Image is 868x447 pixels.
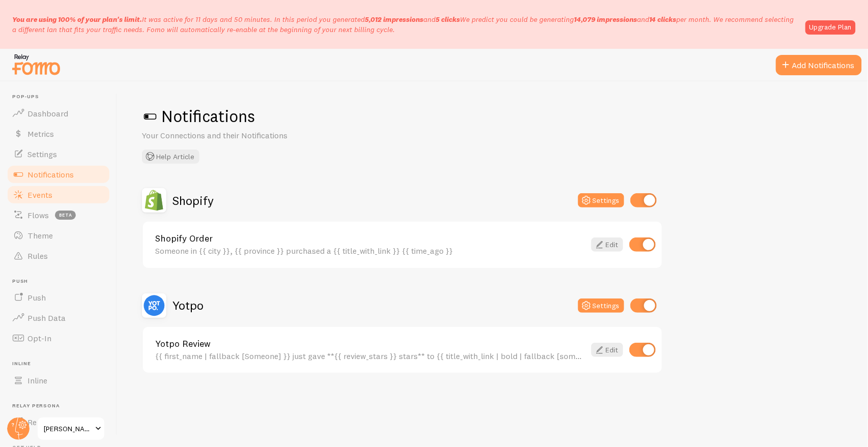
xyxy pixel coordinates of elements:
span: Relay Persona [12,403,111,409]
a: Yotpo Review [155,339,585,348]
span: Theme [27,230,53,241]
span: Events [27,190,52,200]
span: Metrics [27,129,54,139]
h2: Yotpo [172,297,204,313]
span: and [365,15,460,24]
a: Theme [6,225,111,246]
a: Upgrade Plan [805,20,856,35]
span: Settings [27,149,57,159]
a: Events [6,185,111,205]
span: Opt-In [27,333,51,343]
a: Opt-In [6,328,111,348]
a: Dashboard [6,103,111,124]
a: [PERSON_NAME] [37,416,105,441]
span: Notifications [27,169,74,180]
span: Push [27,292,46,303]
p: It was active for 11 days and 50 minutes. In this period you generated We predict you could be ge... [12,14,799,35]
span: and [574,15,677,24]
a: Edit [591,343,623,357]
span: You are using 100% of your plan's limit. [12,15,142,24]
b: 14 clicks [649,15,677,24]
a: Notifications [6,164,111,185]
span: Inline [27,375,47,385]
span: [PERSON_NAME] [44,423,92,435]
a: Settings [6,144,111,164]
span: beta [55,211,76,220]
a: Shopify Order [155,234,585,243]
a: Inline [6,370,111,391]
div: Someone in {{ city }}, {{ province }} purchased a {{ title_with_link }} {{ time_ago }} [155,246,585,255]
button: Settings [578,299,624,313]
a: Metrics [6,124,111,144]
h1: Notifications [142,106,844,127]
b: 14,079 impressions [574,15,637,24]
div: {{ first_name | fallback [Someone] }} just gave **{{ review_stars }} stars** to {{ title_with_lin... [155,351,585,361]
span: Push [12,278,111,285]
p: Your Connections and their Notifications [142,130,386,141]
span: Flows [27,210,49,220]
a: Relay Persona new [6,412,111,432]
b: 5,012 impressions [365,15,423,24]
a: Push [6,287,111,308]
img: Yotpo [142,293,166,318]
h2: Shopify [172,193,214,208]
button: Settings [578,193,624,207]
a: Edit [591,237,623,252]
span: Rules [27,251,48,261]
span: Dashboard [27,108,68,118]
button: Help Article [142,150,199,164]
span: Push Data [27,313,66,323]
span: Inline [12,361,111,367]
span: Pop-ups [12,94,111,100]
a: Rules [6,246,111,266]
a: Push Data [6,308,111,328]
img: Shopify [142,188,166,213]
a: Flows beta [6,205,111,225]
img: fomo-relay-logo-orange.svg [11,51,62,77]
b: 5 clicks [436,15,460,24]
